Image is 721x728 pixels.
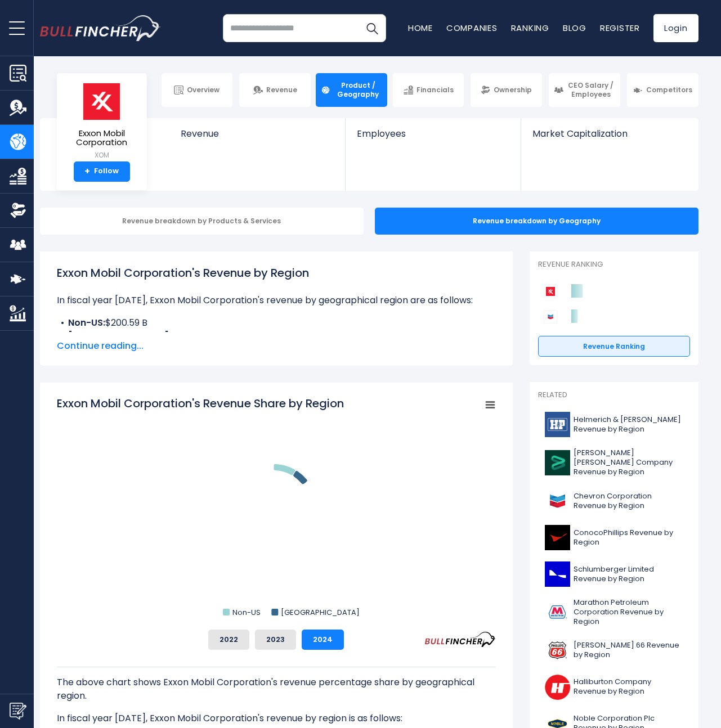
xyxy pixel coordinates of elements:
[521,118,697,158] a: Market Capitalization
[187,86,220,95] span: Overview
[574,415,683,434] span: Helmerich & [PERSON_NAME] Revenue by Region
[545,488,570,514] img: CVX logo
[375,208,698,235] div: Revenue breakdown by Geography
[208,630,249,650] button: 2022
[545,525,570,550] img: COP logo
[66,129,138,147] span: Exxon Mobil Corporation
[538,336,690,357] a: Revenue Ranking
[57,396,344,411] tspan: Exxon Mobil Corporation's Revenue Share by Region
[393,73,464,107] a: Financials
[538,486,690,516] a: Chevron Corporation Revenue by Region
[538,409,690,440] a: Helmerich & [PERSON_NAME] Revenue by Region
[66,150,138,160] small: XOM
[84,167,90,177] strong: +
[57,330,496,343] li: $138.66 B
[408,22,433,34] a: Home
[545,675,570,700] img: HAL logo
[57,339,496,353] span: Continue reading...
[255,630,296,650] button: 2023
[334,81,382,98] span: Product / Geography
[574,598,683,627] span: Marathon Petroleum Corporation Revenue by Region
[538,260,690,269] p: Revenue Ranking
[538,446,690,480] a: [PERSON_NAME] [PERSON_NAME] Company Revenue by Region
[563,22,586,34] a: Blog
[281,607,360,618] text: [GEOGRAPHIC_DATA]
[40,15,161,41] a: Go to homepage
[57,264,496,281] h1: Exxon Mobil Corporation's Revenue by Region
[57,676,496,703] p: The above chart shows Exxon Mobil Corporation's revenue percentage share by geographical region.
[40,15,161,41] img: bullfincher logo
[10,202,26,219] img: Ownership
[181,128,334,139] span: Revenue
[627,73,698,107] a: Competitors
[544,310,557,323] img: Chevron Corporation competitors logo
[446,22,498,34] a: Companies
[57,294,496,307] p: In fiscal year [DATE], Exxon Mobil Corporation's revenue by geographical region are as follows:
[574,528,683,547] span: ConocoPhillips Revenue by Region
[316,73,387,107] a: Product / Geography
[544,285,557,298] img: Exxon Mobil Corporation competitors logo
[532,128,686,139] span: Market Capitalization
[574,492,683,511] span: Chevron Corporation Revenue by Region
[545,600,570,625] img: MPC logo
[266,86,297,95] span: Revenue
[567,81,615,98] span: CEO Salary / Employees
[471,73,542,107] a: Ownership
[417,86,454,95] span: Financials
[169,118,346,158] a: Revenue
[239,73,311,107] a: Revenue
[538,390,690,400] p: Related
[545,450,570,475] img: BKR logo
[538,522,690,553] a: ConocoPhillips Revenue by Region
[574,448,683,477] span: [PERSON_NAME] [PERSON_NAME] Company Revenue by Region
[68,330,171,343] b: [GEOGRAPHIC_DATA]:
[574,677,683,696] span: Halliburton Company Revenue by Region
[494,86,532,95] span: Ownership
[538,559,690,590] a: Schlumberger Limited Revenue by Region
[545,561,570,587] img: SLB logo
[302,630,344,650] button: 2024
[57,712,496,725] p: In fiscal year [DATE], Exxon Mobil Corporation's revenue by region is as follows:
[545,638,570,663] img: PSX logo
[538,672,690,703] a: Halliburton Company Revenue by Region
[40,208,364,235] div: Revenue breakdown by Products & Services
[357,128,509,139] span: Employees
[162,73,233,107] a: Overview
[538,595,690,630] a: Marathon Petroleum Corporation Revenue by Region
[232,607,261,618] text: Non-US
[68,316,105,329] b: Non-US:
[511,22,549,34] a: Ranking
[57,396,496,621] svg: Exxon Mobil Corporation's Revenue Share by Region
[653,14,698,42] a: Login
[358,14,386,42] button: Search
[646,86,692,95] span: Competitors
[574,565,683,584] span: Schlumberger Limited Revenue by Region
[545,412,570,437] img: HP logo
[574,641,683,660] span: [PERSON_NAME] 66 Revenue by Region
[65,82,138,161] a: Exxon Mobil Corporation XOM
[600,22,640,34] a: Register
[549,73,620,107] a: CEO Salary / Employees
[74,161,130,182] a: +Follow
[538,635,690,666] a: [PERSON_NAME] 66 Revenue by Region
[57,316,496,330] li: $200.59 B
[346,118,521,158] a: Employees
